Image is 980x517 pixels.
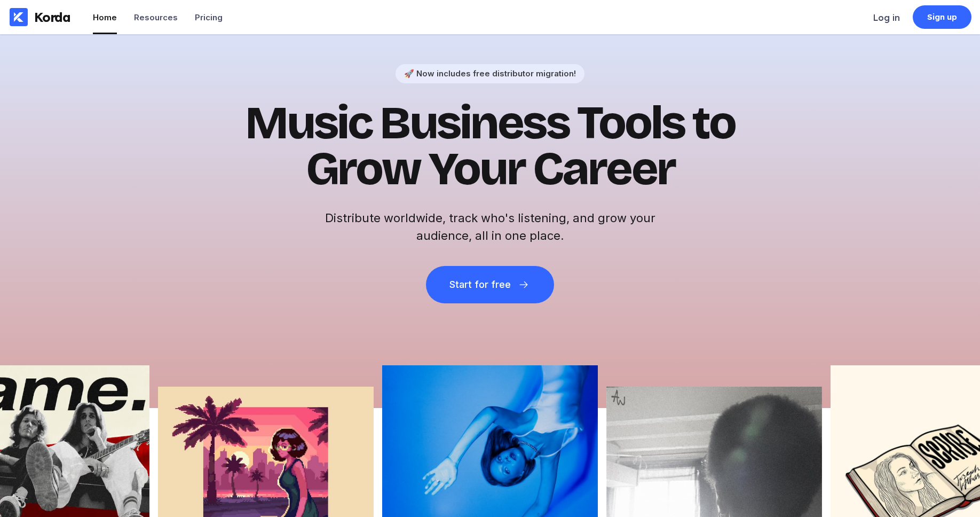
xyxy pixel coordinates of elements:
[134,12,178,22] div: Resources
[913,5,971,29] a: Sign up
[404,68,576,79] div: 🚀 Now includes free distributor migration!
[34,9,70,25] div: Korda
[426,266,554,303] button: Start for free
[449,279,510,290] div: Start for free
[873,12,900,23] div: Log in
[927,12,958,22] div: Sign up
[319,209,661,245] h2: Distribute worldwide, track who's listening, and grow your audience, all in one place.
[93,12,117,22] div: Home
[228,100,752,192] h1: Music Business Tools to Grow Your Career
[195,12,223,22] div: Pricing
